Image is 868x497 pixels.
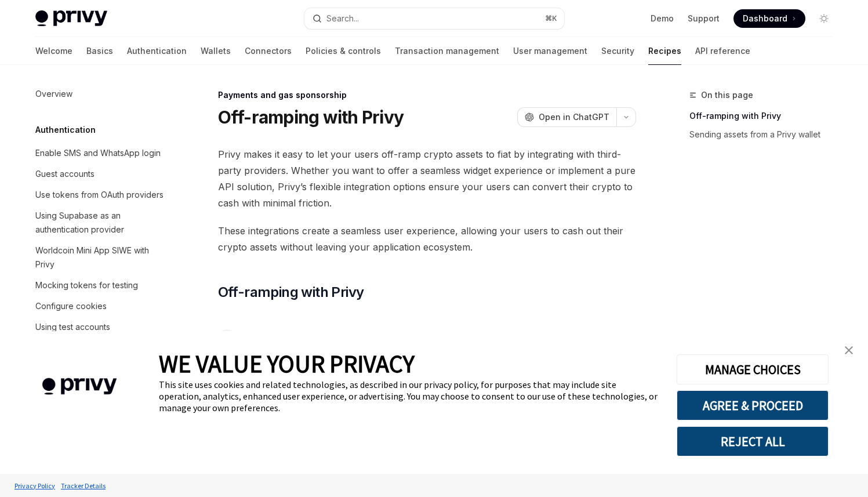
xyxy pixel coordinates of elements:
a: Welcome [35,37,72,65]
span: WE VALUE YOUR PRIVACY [159,349,415,379]
a: Using test accounts [26,317,175,338]
a: Connectors [245,37,292,65]
a: Mocking tokens for testing [26,275,175,296]
a: Worldcoin Mini App SIWE with Privy [26,240,175,275]
div: Guest accounts [35,167,95,181]
img: light logo [35,10,107,27]
a: Privacy Policy [12,476,58,496]
button: Open in ChatGPT [517,107,616,127]
div: Search... [326,12,359,26]
div: Payments and gas sponsorship [218,89,636,101]
a: Using Supabase as an authentication provider [26,205,175,240]
span: On this page [701,88,753,102]
a: Authentication [127,37,187,65]
a: Guest accounts [26,164,175,184]
div: Using Supabase as an authentication provider [35,209,168,237]
a: API reference [695,37,750,65]
div: Mocking tokens for testing [35,278,138,292]
a: Wallets [201,37,231,65]
span: Privy makes it easy to let your users off-ramp crypto assets to fiat by integrating with third-pa... [218,146,636,211]
img: company logo [17,361,141,412]
a: Enable SMS and WhatsApp login [26,143,175,164]
a: Recipes [648,37,681,65]
span: These integrations create a seamless user experience, allowing your users to cash out their crypt... [218,223,636,255]
div: Configure cookies [35,299,107,313]
img: close banner [845,346,853,354]
a: Overview [26,84,175,104]
span: Dashboard [743,13,787,24]
h1: Off-ramping with Privy [218,107,404,128]
a: Configure cookies [26,296,175,317]
div: Worldcoin Mini App SIWE with Privy [35,244,168,271]
div: Use tokens from OAuth providers [35,188,164,202]
a: Use tokens from OAuth providers [26,184,175,205]
a: Sending assets from a Privy wallet [689,125,842,144]
a: Transaction management [395,37,499,65]
div: This site uses cookies and related technologies, as described in our privacy policy, for purposes... [159,379,659,413]
a: Security [601,37,634,65]
div: Overview [35,87,72,101]
a: Demo [651,13,674,24]
span: Open in ChatGPT [539,111,609,123]
a: close banner [837,339,860,362]
a: Support [688,13,720,24]
a: Policies & controls [306,37,381,65]
div: Enable SMS and WhatsApp login [35,146,161,160]
a: Tracker Details [58,476,108,496]
a: Off-ramping with Privy [689,107,842,125]
h5: Authentication [35,123,96,137]
span: ⌘ K [545,14,557,23]
button: Toggle dark mode [815,9,833,28]
button: AGREE & PROCEED [677,390,829,420]
a: Basics [86,37,113,65]
span: Off-ramping with Privy [218,283,364,302]
button: REJECT ALL [677,426,829,456]
button: Search...⌘K [304,8,564,29]
div: Using test accounts [35,320,110,334]
button: MANAGE CHOICES [677,354,829,384]
a: Dashboard [733,9,805,28]
a: User management [513,37,587,65]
